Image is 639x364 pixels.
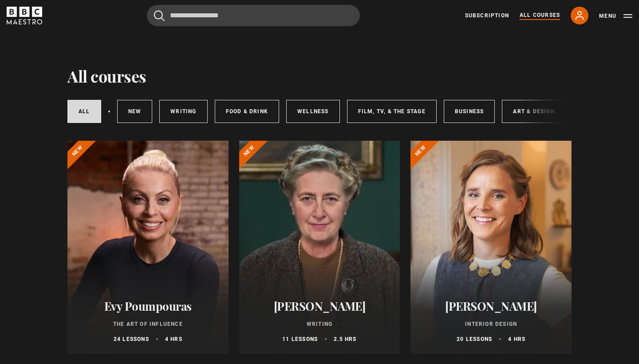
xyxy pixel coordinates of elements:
button: Toggle navigation [599,12,632,20]
p: 11 lessons [282,335,318,343]
svg: BBC Maestro [7,7,42,24]
p: The Art of Influence [78,320,218,328]
input: Search [147,5,360,26]
a: Writing [159,100,207,123]
a: Subscription [465,12,509,20]
p: 24 lessons [114,335,149,343]
a: Film, TV, & The Stage [347,100,437,123]
p: 2.5 hrs [334,335,356,343]
a: Art & Design [502,100,565,123]
p: Interior Design [421,320,561,328]
p: 20 lessons [457,335,492,343]
a: All [67,100,101,123]
a: Evy Poumpouras The Art of Influence 24 lessons 4 hrs New [67,141,229,354]
a: New [117,100,153,123]
a: [PERSON_NAME] Writing 11 lessons 2.5 hrs New [239,141,400,354]
p: Writing [250,320,390,328]
button: Submit the search query [154,10,165,21]
a: All Courses [520,11,560,20]
p: 4 hrs [165,335,182,343]
a: Food & Drink [215,100,279,123]
p: 4 hrs [508,335,525,343]
a: Business [444,100,495,123]
h2: Evy Poumpouras [78,299,218,313]
h1: All courses [67,67,146,85]
a: Wellness [286,100,340,123]
a: [PERSON_NAME] Interior Design 20 lessons 4 hrs New [410,141,572,354]
h2: [PERSON_NAME] [250,299,390,313]
h2: [PERSON_NAME] [421,299,561,313]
